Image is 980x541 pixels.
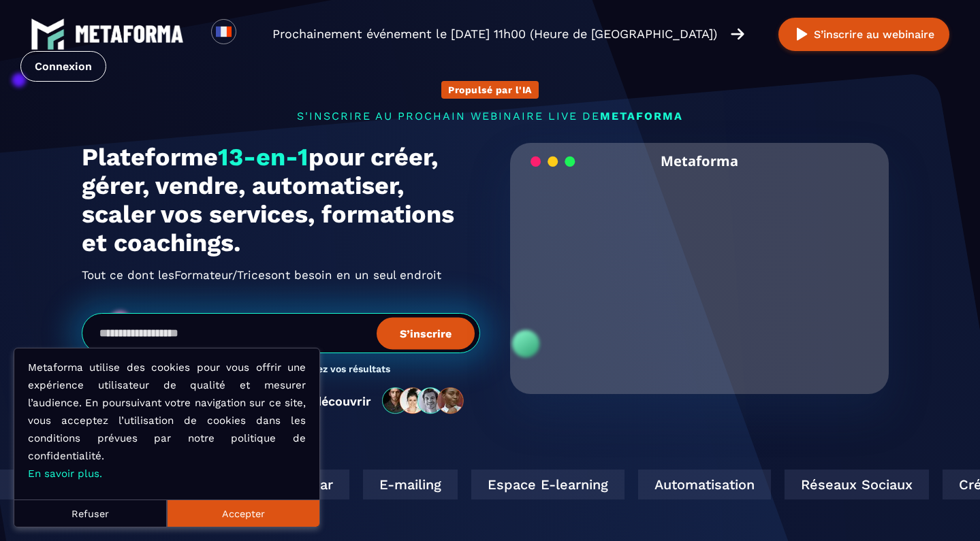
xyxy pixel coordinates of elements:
[471,470,625,499] div: Espace E-learning
[272,24,717,44] p: Prochainement événement le [DATE] 11h00 (Heure de [GEOGRAPHIC_DATA])
[778,18,949,51] button: S’inscrire au webinaire
[28,468,102,480] a: En savoir plus.
[248,26,258,42] input: Search for option
[661,143,738,179] h2: Metaforma
[600,110,683,122] span: METAFORMA
[793,26,810,43] img: play
[236,19,270,49] div: Search for option
[731,27,744,42] img: arrow-right
[291,363,390,376] h3: Boostez vos résultats
[785,470,929,499] div: Réseaux Sociaux
[82,143,480,257] h1: Plateforme pour créer, gérer, vendre, automatiser, scaler vos services, formations et coachings.
[75,25,184,43] img: logo
[167,499,319,527] button: Accepter
[174,264,271,286] span: Formateur/Trices
[31,17,65,51] img: logo
[82,264,480,286] h2: Tout ce dont les ont besoin en un seul endroit
[378,387,469,415] img: community-people
[363,470,458,499] div: E-mailing
[520,179,879,358] video: Your browser does not support the video tag.
[28,359,306,482] p: Metaforma utilise des cookies pour vous offrir une expérience utilisateur de qualité et mesurer l...
[218,143,309,171] span: 13-en-1
[215,23,232,40] img: fr
[638,470,771,499] div: Automatisation
[14,499,167,527] button: Refuser
[82,110,899,122] p: s'inscrire au prochain webinaire live de
[531,155,575,168] img: loading
[20,51,106,82] a: Connexion
[377,317,475,349] button: S’inscrire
